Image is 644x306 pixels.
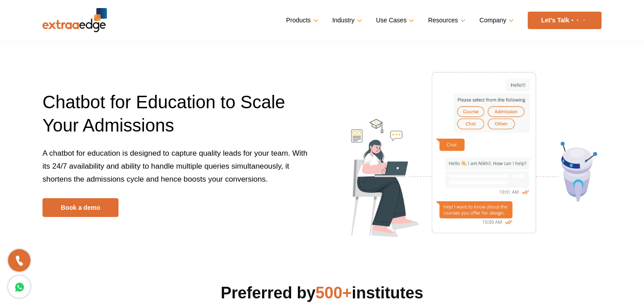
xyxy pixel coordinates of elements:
a: Industry [332,14,360,27]
a: Company [479,14,512,27]
span: 500+ [316,284,352,302]
img: chatbot [347,69,602,238]
a: Book a demo [42,198,119,217]
span: Chatbot for Education to Scale Your Admissions [42,92,285,135]
a: Resources [428,14,464,27]
a: Let’s Talk [528,12,602,29]
h2: Preferred by institutes [42,282,602,304]
a: Use Cases [376,14,412,27]
span: A chatbot for education is designed to capture quality leads for your team. With its 24/7 availab... [42,149,308,183]
a: Products [286,14,317,27]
